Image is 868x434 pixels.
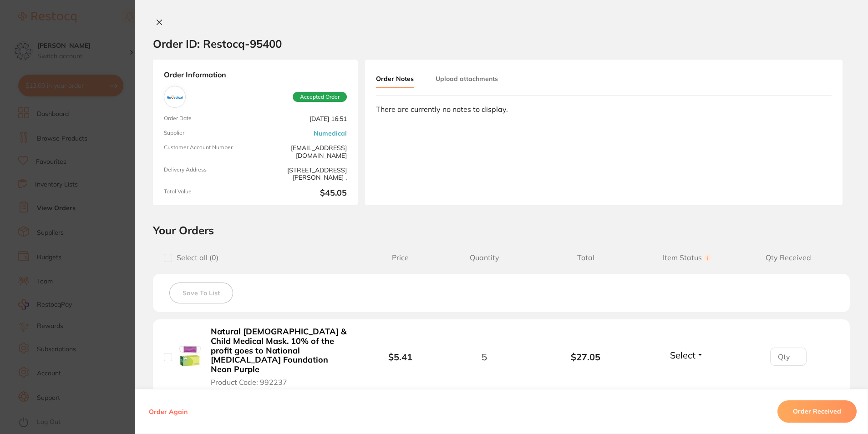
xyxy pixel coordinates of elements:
span: Accepted Order [293,92,347,102]
span: Customer Account Number [164,144,252,159]
b: $5.41 [388,351,412,363]
input: Qty [770,348,807,366]
span: Supplier [164,130,252,137]
button: Natural [DEMOGRAPHIC_DATA] & Child Medical Mask. 10% of the profit goes to National [MEDICAL_DATA... [208,327,353,387]
button: Order Notes [376,71,414,88]
span: Product Code: 992237 [211,378,287,386]
span: Item Status [636,253,737,262]
span: 5 [482,352,487,362]
img: Numedical [166,88,183,106]
button: Order Again [146,408,190,416]
h2: Order ID: Restocq- 95400 [153,37,282,50]
b: Natural [DEMOGRAPHIC_DATA] & Child Medical Mask. 10% of the profit goes to National [MEDICAL_DATA... [211,327,350,374]
button: Upload attachments [436,71,498,87]
b: $27.05 [535,352,636,362]
span: [EMAIL_ADDRESS][DOMAIN_NAME] [259,144,347,159]
div: There are currently no notes to display. [376,105,832,113]
button: Order Received [777,401,857,423]
span: Delivery Address [164,167,252,181]
img: Natural Lady & Child Medical Mask. 10% of the profit goes to National Breast Cancer Foundation Ne... [179,345,201,367]
span: Select [670,349,695,361]
b: $45.05 [259,188,347,198]
h2: Your Orders [153,223,850,237]
button: Save To List [169,283,233,303]
button: Select [667,349,706,361]
span: Qty Received [738,253,839,262]
span: [STREET_ADDRESS][PERSON_NAME] , [259,167,347,181]
span: Total Value [164,188,252,198]
span: Quantity [434,253,535,262]
span: Order Date [164,115,252,122]
span: Price [366,253,434,262]
span: Select all ( 0 ) [172,253,218,262]
a: Numedical [314,130,347,137]
strong: Order Information [164,71,347,79]
span: [DATE] 16:51 [259,115,347,122]
span: Total [535,253,636,262]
